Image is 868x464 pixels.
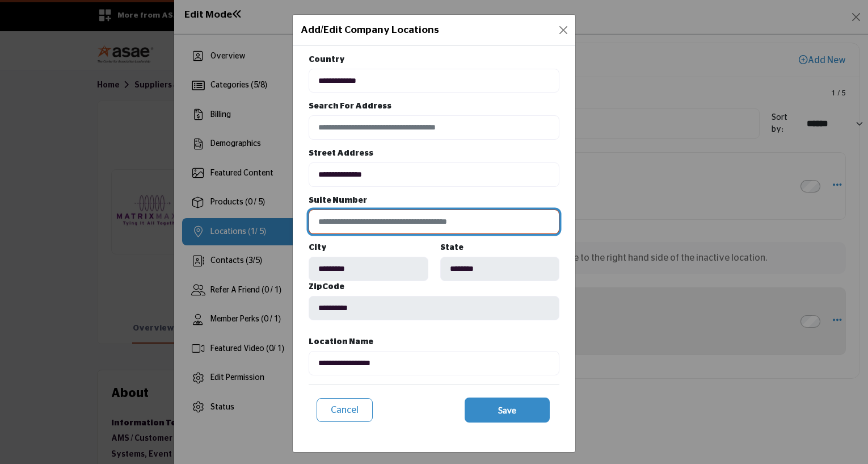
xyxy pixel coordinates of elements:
b: City [309,242,428,257]
b: Location Name [309,336,559,351]
button: Save [465,398,550,423]
b: Country [309,54,559,69]
button: Close [555,22,571,38]
b: ZipCode [309,281,559,296]
button: Cancel [317,398,373,422]
b: State [440,242,560,257]
h1: Add/Edit Company Locations [301,23,439,37]
span: Save [498,404,516,417]
b: Suite Number [309,195,559,210]
b: Search For Address [309,101,559,115]
b: Street Address [309,148,559,162]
